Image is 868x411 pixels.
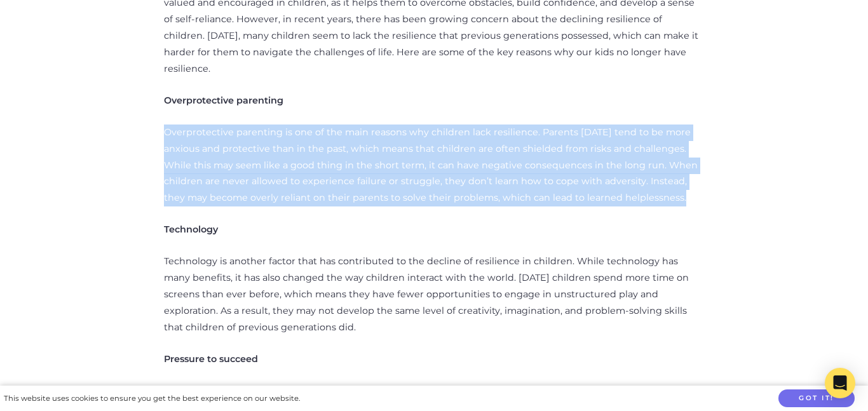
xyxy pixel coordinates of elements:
[825,368,855,398] div: Open Intercom Messenger
[778,389,855,408] button: Got it!
[4,392,300,405] div: This website uses cookies to ensure you get the best experience on our website.
[164,353,258,365] strong: Pressure to succeed
[164,95,283,106] strong: Overprotective parenting
[164,224,218,235] strong: Technology
[164,253,704,336] p: Technology is another factor that has contributed to the decline of resilience in children. While...
[164,125,704,207] p: Overprotective parenting is one of the main reasons why children lack resilience. Parents [DATE] ...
